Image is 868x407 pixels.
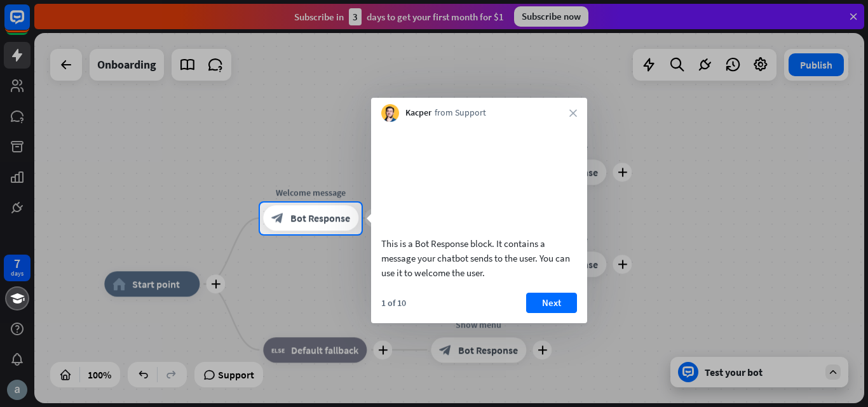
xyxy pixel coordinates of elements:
[10,5,48,43] button: Open LiveChat chat widget
[381,236,577,280] div: This is a Bot Response block. It contains a message your chatbot sends to the user. You can use i...
[290,212,350,225] span: Bot Response
[526,293,577,313] button: Next
[569,109,577,117] i: close
[405,107,431,119] span: Kacper
[435,107,486,119] span: from Support
[271,212,284,225] i: block_bot_response
[381,297,406,309] div: 1 of 10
